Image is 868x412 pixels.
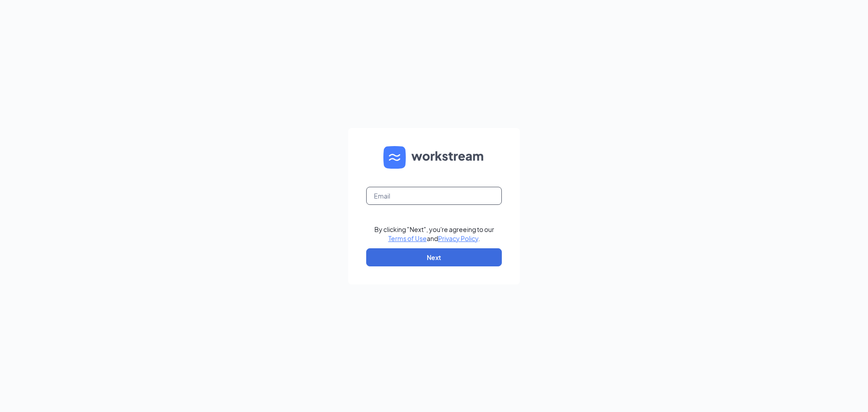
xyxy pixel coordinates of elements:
[388,234,427,242] a: Terms of Use
[374,225,494,243] div: By clicking "Next", you're agreeing to our and .
[366,187,502,205] input: Email
[383,146,485,169] img: WS logo and Workstream text
[438,234,478,242] a: Privacy Policy
[366,248,502,266] button: Next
